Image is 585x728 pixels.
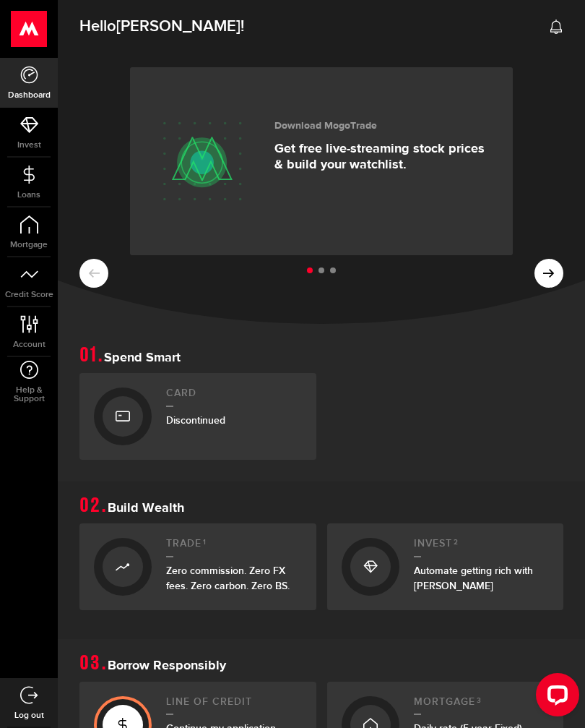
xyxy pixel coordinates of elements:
[166,565,290,592] span: Zero commission. Zero FX fees. Zero carbon. Zero BS.
[166,387,302,407] h2: Card
[274,120,491,132] h3: Download MogoTrade
[414,538,550,557] h2: Invest
[414,565,533,592] span: Automate getting rich with [PERSON_NAME]
[116,17,240,36] span: [PERSON_NAME]
[203,538,207,547] sup: 1
[327,523,564,610] a: Invest2Automate getting rich with [PERSON_NAME]
[166,414,225,427] span: Discontinued
[79,523,316,610] a: Trade1Zero commission. Zero FX fees. Zero carbon. Zero BS.
[414,696,550,716] h2: Mortgage
[79,373,316,460] a: CardDiscontinued
[454,538,459,547] sup: 2
[79,12,244,42] span: Hello !
[274,141,491,173] p: Get free live-streaming stock prices & build your watchlist.
[79,346,563,366] h1: Spend Smart
[524,667,585,728] iframe: LiveChat chat widget
[166,696,302,716] h2: Line of credit
[477,696,482,705] sup: 3
[79,496,563,516] h1: Build Wealth
[79,654,563,674] h1: Borrow Responsibly
[166,538,302,557] h2: Trade
[130,67,513,255] a: Download MogoTrade Get free live-streaming stock prices & build your watchlist.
